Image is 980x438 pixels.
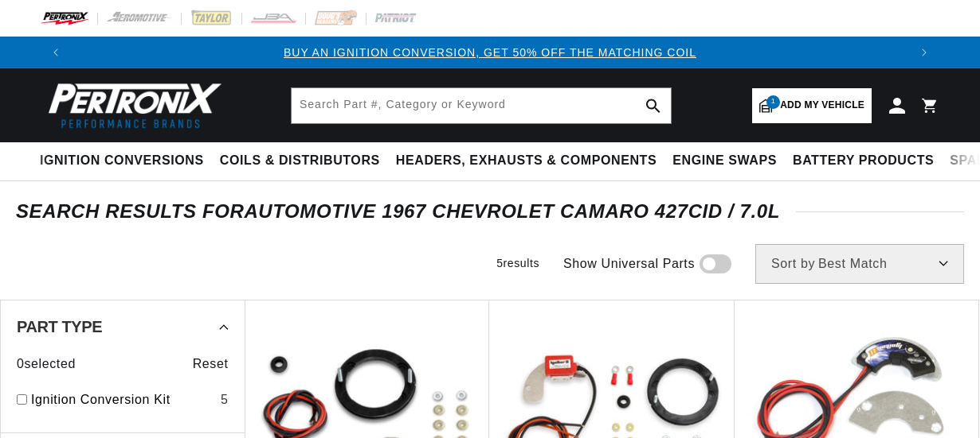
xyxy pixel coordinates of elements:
a: 1Add my vehicle [752,88,872,123]
span: Coils & Distributors [220,153,380,169]
span: Battery Products [793,153,934,169]
span: Add my vehicle [780,98,864,113]
div: 1 of 3 [72,44,908,61]
input: Search Part #, Category or Keyword [292,88,671,123]
button: Translation missing: en.sections.announcements.next_announcement [908,37,940,68]
button: search button [636,88,671,123]
summary: Coils & Distributors [212,142,388,180]
span: Sort by [771,258,815,270]
span: Reset [193,354,229,374]
div: Announcement [72,44,908,61]
summary: Battery Products [785,142,942,180]
span: Ignition Conversions [40,153,204,169]
span: 0 selected [17,354,76,374]
div: SEARCH RESULTS FOR Automotive 1967 Chevrolet Camaro 427cid / 7.0L [16,203,964,219]
span: 1 [766,95,780,109]
span: 5 results [496,257,539,269]
img: Pertronix [40,78,223,133]
span: Headers, Exhausts & Components [396,153,657,169]
div: 5 [221,390,229,410]
a: BUY AN IGNITION CONVERSION, GET 50% OFF THE MATCHING COIL [284,46,696,59]
button: Translation missing: en.sections.announcements.previous_announcement [40,37,72,68]
summary: Headers, Exhausts & Components [388,142,664,180]
summary: Engine Swaps [664,142,785,180]
select: Sort by [755,244,964,284]
span: Part Type [17,319,102,335]
summary: Ignition Conversions [40,142,212,180]
span: Engine Swaps [672,153,777,169]
a: Ignition Conversion Kit [31,390,214,410]
span: Show Universal Parts [563,254,695,274]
